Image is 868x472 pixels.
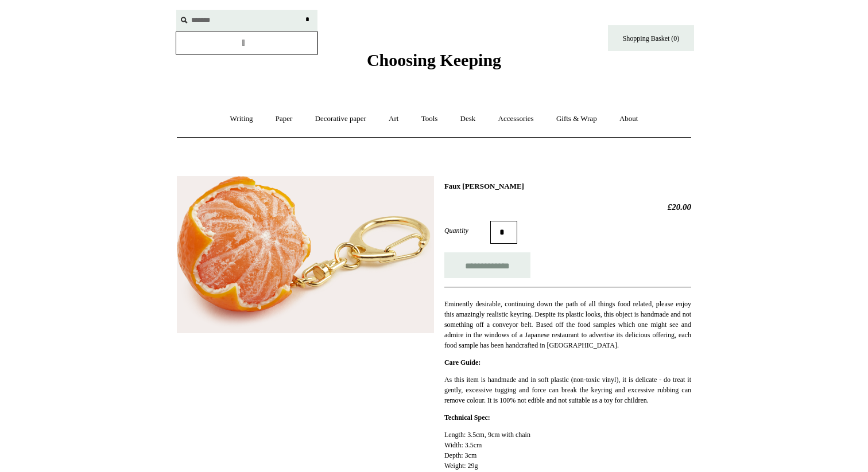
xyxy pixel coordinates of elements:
a: Gifts & Wrap [546,104,607,134]
a: Writing [220,104,263,134]
a: Paper [265,104,303,134]
h2: £20.00 [444,202,691,212]
span: Choosing Keeping [367,50,501,69]
a: Choosing Keeping [367,60,501,68]
a: Accessories [488,104,544,134]
img: Faux Clementine Keyring [177,176,434,333]
h1: Faux [PERSON_NAME] [444,182,691,191]
label: Quantity [444,225,490,236]
a: Desk [450,104,486,134]
p: Eminently desirable, continuing down the path of all things food related, please enjoy this amazi... [444,299,691,350]
a: About [609,104,649,134]
a: Decorative paper [305,104,377,134]
strong: Technical Spec: [444,414,490,422]
p: As this item is handmade and in soft plastic (non-toxic vinyl), it is delicate - do treat it gent... [444,375,691,405]
a: Shopping Basket (0) [608,25,694,51]
strong: Care Guide: [444,358,480,366]
a: Art [378,104,409,134]
a: Tools [411,104,448,134]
